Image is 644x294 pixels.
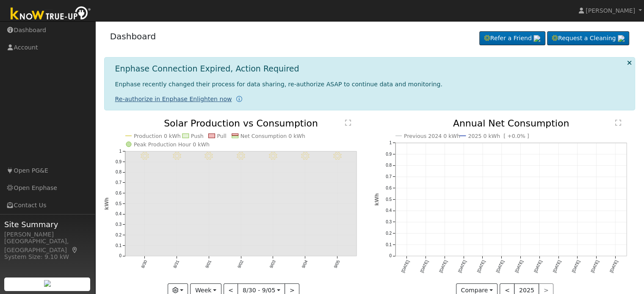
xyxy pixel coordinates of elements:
div: System Size: 9.10 kW [4,253,91,261]
text: 9/04 [301,259,309,269]
img: retrieve [618,35,625,42]
text: 0.2 [386,231,392,236]
text: 0.6 [116,191,122,195]
text: 0.5 [116,201,122,206]
text: [DATE] [609,260,619,274]
text: 2025 0 kWh [ +0.0% ] [468,133,529,139]
span: Enphase recently changed their process for data sharing, re-authorize ASAP to continue data and m... [115,81,442,88]
text: Previous 2024 0 kWh [404,133,460,139]
text: 0.1 [116,243,122,248]
text: 9/01 [205,259,212,269]
text: [DATE] [400,260,410,274]
text:  [615,119,621,126]
a: Refer a Friend [479,31,545,46]
text: 0.1 [386,242,392,247]
span: [PERSON_NAME] [586,7,635,14]
text: 9/02 [237,259,244,269]
text: 0.3 [116,223,122,227]
text: 0.3 [386,220,392,225]
a: Request a Cleaning [547,31,629,46]
div: [PERSON_NAME] [4,230,91,239]
text: 0.2 [116,233,122,237]
text: Push [191,133,204,139]
text: Annual Net Consumption [453,118,569,129]
text: [DATE] [571,260,581,274]
img: retrieve [44,280,51,287]
text: Peak Production Hour 0 kWh [134,141,210,148]
text: kWh [104,198,110,210]
text: 0.7 [116,181,122,185]
text: [DATE] [438,260,448,274]
a: Map [71,247,79,253]
text: [DATE] [590,260,600,274]
text: [DATE] [533,260,543,274]
text: 0.5 [386,197,392,202]
text: 0 [119,254,122,258]
text: 0.9 [116,159,122,164]
text: [DATE] [419,260,429,274]
text: [DATE] [476,260,486,274]
text: [DATE] [495,260,505,274]
text: Net Consumption 0 kWh [240,133,305,139]
text: 0.8 [386,163,392,168]
text: 0.7 [386,175,392,179]
text: Production 0 kWh [134,133,181,139]
text: 0.4 [386,209,392,213]
a: Re-authorize in Enphase Enlighten now [115,96,232,102]
text: 8/31 [172,259,180,269]
text: kWh [374,193,380,206]
text: 0.6 [386,186,392,190]
h1: Enphase Connection Expired, Action Required [115,64,299,74]
text: Pull [217,133,226,139]
div: [GEOGRAPHIC_DATA], [GEOGRAPHIC_DATA] [4,237,91,255]
span: Site Summary [4,219,91,230]
text: 0.9 [386,152,392,157]
text: 9/05 [333,259,341,269]
text:  [345,119,351,126]
text: 9/03 [269,259,276,269]
text: 0.4 [116,212,122,217]
img: retrieve [533,35,540,42]
text: [DATE] [552,260,562,274]
text: Solar Production vs Consumption [164,118,318,129]
text: [DATE] [514,260,524,274]
img: Know True-Up [6,5,95,24]
text: [DATE] [457,260,467,274]
text: 0.8 [116,170,122,175]
a: Dashboard [110,31,156,41]
text: 1 [389,140,392,145]
text: 0 [389,254,392,258]
text: 8/30 [140,259,148,269]
text: 1 [119,149,122,154]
